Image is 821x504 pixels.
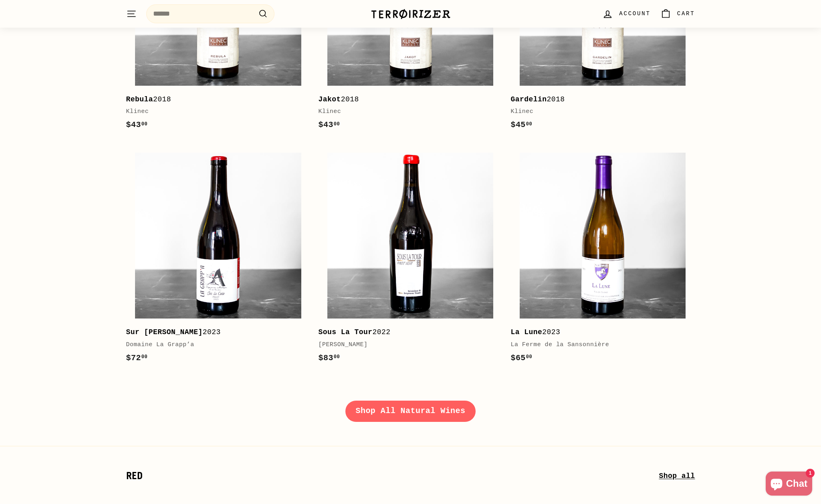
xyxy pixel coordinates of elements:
[510,107,687,117] div: Klinec
[126,470,659,482] h2: Red
[510,353,532,363] span: $65
[345,401,476,421] a: Shop All Natural Wines
[318,143,502,373] a: Sous La Tour2022[PERSON_NAME]
[510,143,695,373] a: La Lune2023La Ferme de la Sansonnière
[526,354,532,360] sup: 00
[619,9,650,18] span: Account
[126,107,303,117] div: Klinec
[318,328,372,336] b: Sous La Tour
[318,353,340,363] span: $83
[126,353,148,363] span: $72
[677,9,695,18] span: Cart
[510,95,547,103] b: Gardelin
[126,94,303,105] div: 2018
[656,2,700,26] a: Cart
[510,328,542,336] b: La Lune
[318,327,494,338] div: 2022
[510,94,687,105] div: 2018
[510,340,687,350] div: La Ferme de la Sansonnière
[318,107,494,117] div: Klinec
[334,354,340,360] sup: 00
[597,2,655,26] a: Account
[334,121,340,127] sup: 00
[126,120,148,129] span: $43
[510,327,687,338] div: 2023
[126,143,311,373] a: Sur [PERSON_NAME]2023Domaine La Grapp’a
[141,121,147,127] sup: 00
[763,472,815,498] inbox-online-store-chat: Shopify online store chat
[141,354,147,360] sup: 00
[126,327,303,338] div: 2023
[126,340,303,350] div: Domaine La Grapp’a
[318,120,340,129] span: $43
[126,95,153,103] b: Rebula
[510,120,532,129] span: $45
[318,340,494,350] div: [PERSON_NAME]
[526,121,532,127] sup: 00
[318,94,494,105] div: 2018
[318,95,341,103] b: Jakot
[659,470,695,482] a: Shop all
[126,328,203,336] b: Sur [PERSON_NAME]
